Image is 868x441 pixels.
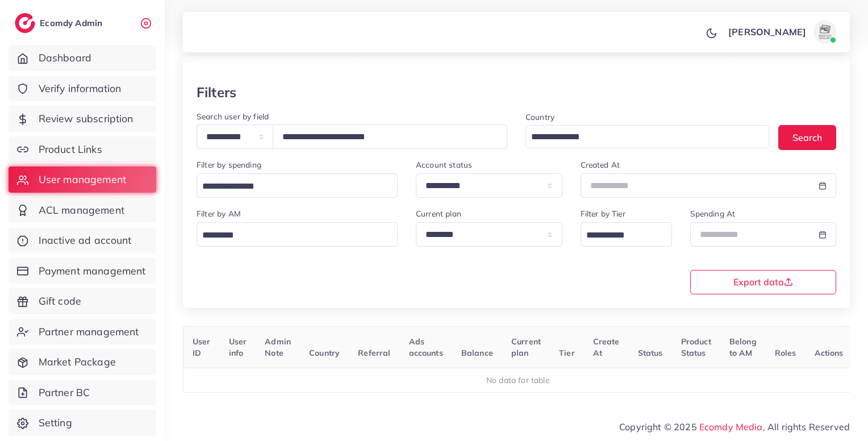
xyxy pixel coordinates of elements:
[581,222,672,247] div: Search for option
[527,128,754,146] input: Search for option
[39,415,72,430] span: Setting
[681,336,711,358] span: Product Status
[40,18,105,28] h2: Ecomdy Admin
[690,208,736,219] label: Spending At
[581,159,620,170] label: Created At
[525,125,769,148] div: Search for option
[582,227,657,244] input: Search for option
[15,13,105,33] a: logoEcomdy Admin
[690,270,837,294] button: Export data
[511,336,541,358] span: Current plan
[9,349,156,375] a: Market Package
[229,336,247,358] span: User info
[39,355,116,369] span: Market Package
[193,336,211,358] span: User ID
[9,167,156,193] a: User management
[15,13,35,33] img: logo
[39,111,133,126] span: Review subscription
[9,76,156,102] a: Verify information
[722,20,841,43] a: [PERSON_NAME]avatar
[9,45,156,71] a: Dashboard
[39,294,81,309] span: Gift code
[265,336,291,358] span: Admin Note
[775,348,796,358] span: Roles
[39,81,122,96] span: Verify information
[198,227,383,244] input: Search for option
[813,20,836,43] img: avatar
[9,197,156,223] a: ACL management
[358,348,390,358] span: Referral
[197,173,398,198] div: Search for option
[39,51,91,65] span: Dashboard
[638,348,663,358] span: Status
[559,348,575,358] span: Tier
[699,421,763,432] a: Ecomdy Media
[733,277,793,286] span: Export data
[9,136,156,163] a: Product Links
[416,208,461,219] label: Current plan
[197,84,236,101] h3: Filters
[9,319,156,345] a: Partner management
[728,25,806,39] p: [PERSON_NAME]
[39,264,146,278] span: Payment management
[197,208,241,219] label: Filter by AM
[593,336,620,358] span: Create At
[39,172,126,187] span: User management
[9,380,156,406] a: Partner BC
[9,258,156,284] a: Payment management
[39,233,132,248] span: Inactive ad account
[197,222,398,247] div: Search for option
[815,348,844,358] span: Actions
[581,208,625,219] label: Filter by Tier
[190,375,847,386] div: No data for table
[409,336,443,358] span: Ads accounts
[778,125,836,149] button: Search
[461,348,493,358] span: Balance
[39,385,90,400] span: Partner BC
[39,324,139,339] span: Partner management
[9,410,156,436] a: Setting
[198,178,383,195] input: Search for option
[619,420,850,434] span: Copyright © 2025
[9,227,156,253] a: Inactive ad account
[39,203,124,218] span: ACL management
[763,420,850,434] span: , All rights Reserved
[729,336,757,358] span: Belong to AM
[309,348,340,358] span: Country
[197,111,269,122] label: Search user by field
[9,106,156,132] a: Review subscription
[197,159,261,170] label: Filter by spending
[525,111,554,123] label: Country
[9,288,156,314] a: Gift code
[416,159,472,170] label: Account status
[39,142,102,157] span: Product Links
